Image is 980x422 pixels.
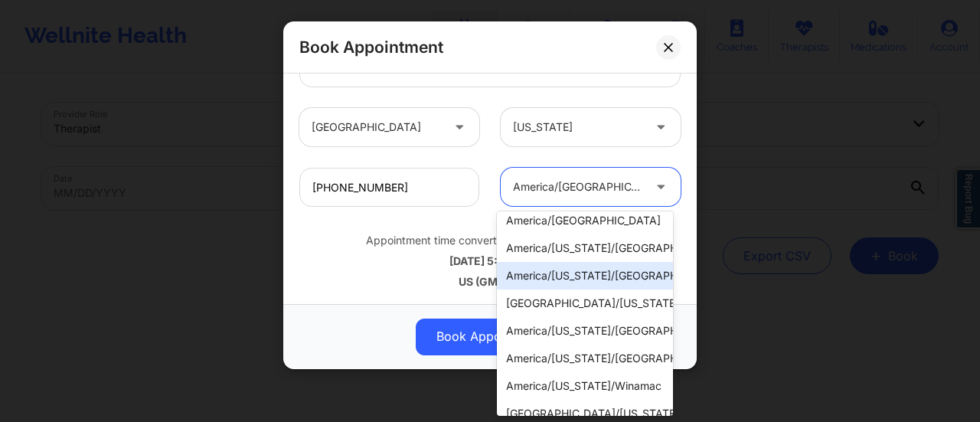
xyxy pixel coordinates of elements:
[513,168,642,206] div: america/[GEOGRAPHIC_DATA]
[497,234,673,262] div: america/[US_STATE]/[GEOGRAPHIC_DATA]
[497,345,673,372] div: america/[US_STATE]/[GEOGRAPHIC_DATA]
[312,108,441,146] div: [GEOGRAPHIC_DATA]
[299,274,681,290] div: US (GMT -7)
[497,372,673,400] div: america/[US_STATE]/winamac
[299,233,681,248] div: Appointment time converted to
[299,168,479,207] input: Patient's Phone Number
[513,108,642,146] div: [US_STATE]
[299,37,443,57] h2: Book Appointment
[497,317,673,345] div: america/[US_STATE]/[GEOGRAPHIC_DATA]
[299,254,681,269] div: [DATE] 5:30 PM
[497,207,673,234] div: america/[GEOGRAPHIC_DATA]
[497,262,673,290] div: america/[US_STATE]/[GEOGRAPHIC_DATA]
[497,290,673,317] div: [GEOGRAPHIC_DATA]/[US_STATE]/[GEOGRAPHIC_DATA]
[416,319,564,355] button: Book Appointment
